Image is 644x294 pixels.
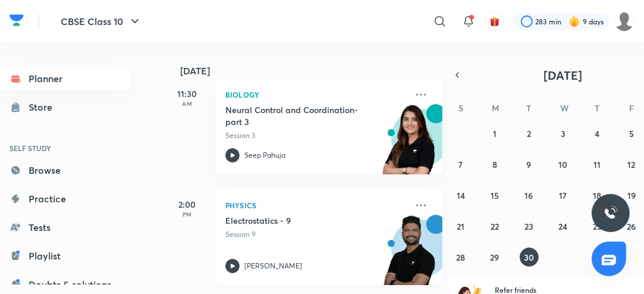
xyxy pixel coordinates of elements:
[520,217,539,236] button: September 23, 2025
[492,159,497,170] abbr: September 8, 2025
[622,217,641,236] button: September 26, 2025
[588,124,607,143] button: September 4, 2025
[451,217,470,236] button: September 21, 2025
[554,217,573,236] button: September 24, 2025
[225,229,407,240] p: Session 9
[588,186,607,205] button: September 18, 2025
[622,186,641,205] button: September 19, 2025
[595,128,599,139] abbr: September 4, 2025
[451,186,470,205] button: September 14, 2025
[622,155,641,174] button: September 12, 2025
[10,11,24,29] img: Company Logo
[10,11,24,32] a: Company Logo
[180,66,454,76] h4: [DATE]
[485,217,504,236] button: September 22, 2025
[225,198,407,212] p: Physics
[588,155,607,174] button: September 11, 2025
[520,155,539,174] button: September 9, 2025
[225,104,373,128] h5: Neural Control and Coordination- part 3
[164,198,211,211] h5: 2:00
[489,16,500,27] img: avatar
[614,11,634,32] img: Nishi raghuwanshi
[568,15,580,27] img: streak
[520,186,539,205] button: September 16, 2025
[485,12,504,31] button: avatar
[560,102,568,114] abbr: Wednesday
[622,124,641,143] button: September 5, 2025
[244,150,285,161] p: Seep Pahuja
[554,186,573,205] button: September 17, 2025
[29,100,59,114] div: Store
[593,190,601,201] abbr: September 18, 2025
[485,186,504,205] button: September 15, 2025
[451,155,470,174] button: September 7, 2025
[492,102,499,114] abbr: Monday
[225,87,407,102] p: Biology
[554,124,573,143] button: September 3, 2025
[558,159,567,170] abbr: September 10, 2025
[524,221,533,232] abbr: September 23, 2025
[527,128,531,139] abbr: September 2, 2025
[593,221,602,232] abbr: September 25, 2025
[629,128,634,139] abbr: September 5, 2025
[457,221,464,232] abbr: September 21, 2025
[544,67,583,83] span: [DATE]
[558,221,567,232] abbr: September 24, 2025
[458,159,463,170] abbr: September 7, 2025
[485,124,504,143] button: September 1, 2025
[627,159,635,170] abbr: September 12, 2025
[527,159,532,170] abbr: September 9, 2025
[491,190,499,201] abbr: September 15, 2025
[164,100,211,107] p: AM
[524,252,534,263] abbr: September 30, 2025
[520,124,539,143] button: September 2, 2025
[525,190,533,201] abbr: September 16, 2025
[485,155,504,174] button: September 8, 2025
[225,130,407,141] p: Session 3
[377,104,442,186] img: unacademy
[627,221,636,232] abbr: September 26, 2025
[627,190,636,201] abbr: September 19, 2025
[451,248,470,267] button: September 28, 2025
[520,248,539,267] button: September 30, 2025
[491,221,499,232] abbr: September 22, 2025
[456,252,465,263] abbr: September 28, 2025
[588,217,607,236] button: September 25, 2025
[604,206,618,220] img: ttu
[225,215,373,227] h5: Electrostatics - 9
[244,261,302,271] p: [PERSON_NAME]
[595,102,599,114] abbr: Thursday
[554,155,573,174] button: September 10, 2025
[593,159,601,170] abbr: September 11, 2025
[164,87,211,100] h5: 11:30
[164,211,211,218] p: PM
[629,102,634,114] abbr: Friday
[485,248,504,267] button: September 29, 2025
[559,190,567,201] abbr: September 17, 2025
[458,102,463,114] abbr: Sunday
[54,10,149,33] button: CBSE Class 10
[561,128,566,139] abbr: September 3, 2025
[493,128,497,139] abbr: September 1, 2025
[491,252,500,263] abbr: September 29, 2025
[457,190,465,201] abbr: September 14, 2025
[527,102,532,114] abbr: Tuesday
